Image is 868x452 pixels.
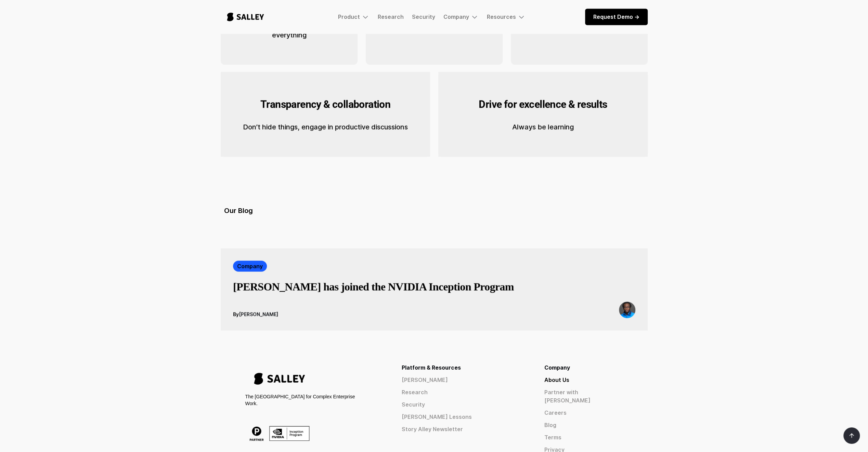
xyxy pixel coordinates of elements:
[412,13,435,20] a: Security
[233,280,514,302] a: [PERSON_NAME] has joined the NVIDIA Inception Program
[402,400,520,408] a: Security
[487,13,526,21] div: Resources
[487,13,516,20] div: Resources
[402,412,520,421] a: [PERSON_NAME] Lessons
[338,13,370,21] div: Product
[243,122,408,132] div: Don’t hide things, engage in productive discussions
[239,310,278,318] div: [PERSON_NAME]
[544,363,623,371] div: Company
[338,13,360,20] div: Product
[233,261,267,271] a: Company
[233,310,239,318] div: By
[402,425,520,433] a: Story Alley Newsletter
[402,388,520,396] a: Research
[512,122,573,132] div: Always be learning
[544,421,623,429] a: Blog
[260,98,390,110] strong: Transparency & collaboration
[237,19,341,40] div: Stay curious and question everything
[544,375,623,384] a: About Us
[544,388,623,404] a: Partner with [PERSON_NAME]
[399,25,469,35] div: Listen and empathize
[221,5,270,28] a: home
[443,13,469,20] div: Company
[224,206,648,215] h5: Our Blog
[585,9,648,25] a: Request Demo ->
[544,408,623,416] a: Careers
[245,393,358,407] div: The [GEOGRAPHIC_DATA] for Complex Enterprise Work.
[378,13,404,20] a: Research
[233,280,514,293] h3: [PERSON_NAME] has joined the NVIDIA Inception Program
[532,25,626,35] div: Results speak for themselves
[402,363,520,371] div: Platform & Resources
[479,98,607,110] strong: Drive for excellence & results
[402,375,520,384] a: [PERSON_NAME]
[237,262,263,270] div: Company
[544,433,623,441] a: Terms
[443,13,479,21] div: Company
